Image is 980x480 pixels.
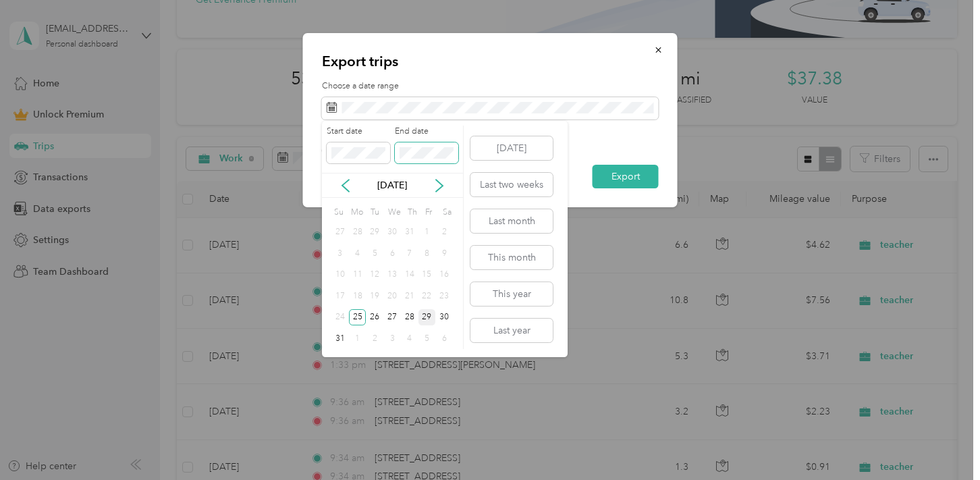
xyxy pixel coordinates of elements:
div: 9 [435,245,453,262]
div: 18 [349,288,366,304]
button: Last two weeks [470,173,553,196]
div: 22 [418,288,436,304]
div: 14 [401,267,418,284]
div: 26 [366,309,383,326]
div: Fr [423,203,435,221]
div: 29 [418,309,436,326]
div: 10 [331,267,349,284]
div: Mo [349,203,364,221]
div: 13 [383,267,401,284]
div: 3 [383,330,401,347]
button: [DATE] [470,136,553,160]
p: Export trips [322,52,659,71]
div: 6 [383,245,401,262]
div: Su [331,203,344,221]
iframe: Everlance-gr Chat Button Frame [904,404,980,480]
div: Th [406,203,418,221]
div: 21 [401,288,418,304]
div: 20 [383,288,401,304]
div: 16 [435,267,453,284]
div: 1 [349,330,366,347]
div: 31 [401,224,418,241]
div: 25 [349,309,366,326]
div: 5 [418,330,436,347]
div: 11 [349,267,366,284]
button: This year [470,282,553,306]
div: 23 [435,288,453,304]
div: 31 [331,330,349,347]
div: 7 [401,245,418,262]
div: 17 [331,288,349,304]
div: 19 [366,288,383,304]
div: 5 [366,245,383,262]
div: 12 [366,267,383,284]
button: Export [593,165,659,188]
div: 28 [349,224,366,241]
div: We [385,203,401,221]
div: 28 [401,309,418,326]
p: [DATE] [364,178,420,192]
button: Last year [470,319,553,342]
div: 27 [331,224,349,241]
div: Tu [368,203,381,221]
div: 30 [383,224,401,241]
div: 15 [418,267,436,284]
div: 27 [383,309,401,326]
div: 4 [401,330,418,347]
div: 24 [331,309,349,326]
div: 29 [366,224,383,241]
button: This month [470,246,553,269]
div: 4 [349,245,366,262]
div: 3 [331,245,349,262]
label: End date [395,126,458,138]
div: Sa [440,203,453,221]
button: Last month [470,209,553,233]
div: 2 [435,224,453,241]
div: 8 [418,245,436,262]
div: 30 [435,309,453,326]
label: Choose a date range [322,80,659,92]
div: 1 [418,224,436,241]
label: Start date [327,126,390,138]
div: 6 [435,330,453,347]
div: 2 [366,330,383,347]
